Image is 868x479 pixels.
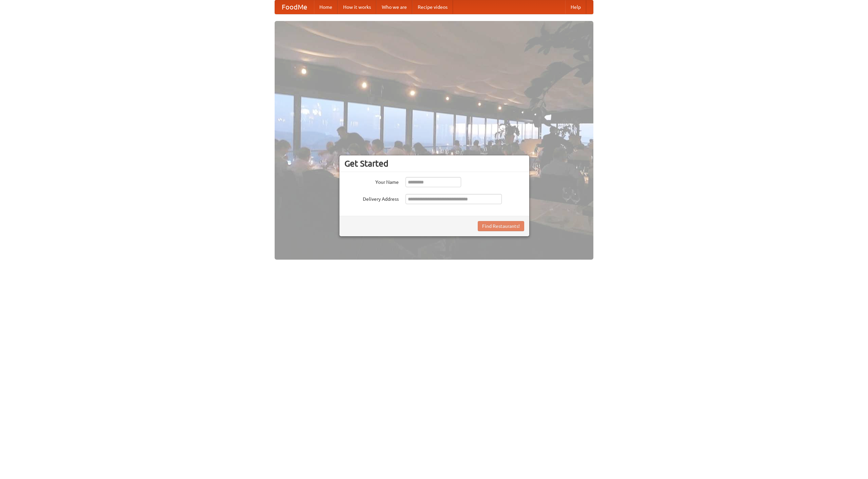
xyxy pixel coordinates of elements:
a: Who we are [376,0,412,14]
a: FoodMe [275,0,314,14]
button: Find Restaurants! [478,221,524,231]
a: Help [565,0,586,14]
label: Delivery Address [344,194,399,202]
h3: Get Started [344,158,524,169]
a: Home [314,0,338,14]
a: Recipe videos [412,0,453,14]
a: How it works [338,0,376,14]
label: Your Name [344,177,399,186]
